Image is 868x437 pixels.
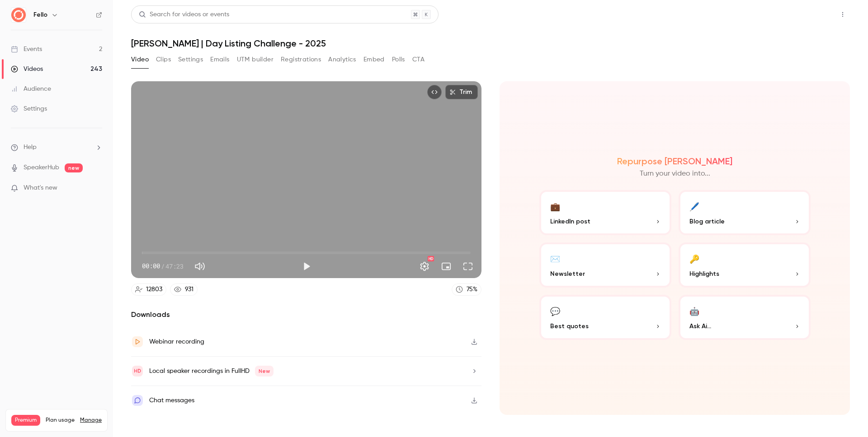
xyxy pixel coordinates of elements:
h2: Downloads [131,309,481,320]
span: Blog article [689,217,725,226]
div: 12803 [146,285,162,294]
span: / [161,261,165,271]
span: new [65,163,83,172]
a: 75% [452,284,481,296]
a: Manage [80,417,102,424]
button: CTA [412,52,425,67]
button: Embed [363,52,385,67]
button: Registrations [281,52,321,67]
button: Play [297,257,316,275]
button: Analytics [328,52,356,67]
button: 💬Best quotes [539,295,671,340]
button: Embed video [427,85,442,99]
div: Chat messages [149,395,194,406]
button: Video [131,52,149,67]
span: Best quotes [550,321,589,331]
button: Turn on miniplayer [437,257,455,275]
span: Plan usage [46,417,75,424]
h2: Repurpose [PERSON_NAME] [617,156,732,167]
div: 🔑 [689,251,699,265]
img: Fello [11,8,26,22]
button: Mute [191,257,209,275]
div: Settings [11,104,47,113]
a: 931 [170,284,198,296]
div: Webinar recording [149,336,204,347]
a: 12803 [131,284,166,296]
div: 00:00 [142,261,184,271]
div: Local speaker recordings in FullHD [149,366,274,377]
div: ✉️ [550,251,560,265]
div: 💼 [550,199,560,213]
div: 🖊️ [689,199,699,213]
p: Turn your video into... [640,168,710,179]
span: LinkedIn post [550,217,590,226]
div: Audience [11,84,51,93]
button: 💼LinkedIn post [539,190,671,235]
span: Newsletter [550,269,585,279]
a: SpeakerHub [24,163,59,172]
button: 🔑Highlights [679,242,811,288]
span: 47:23 [165,261,184,271]
button: Settings [415,257,434,275]
div: 🤖 [689,304,699,318]
button: UTM builder [237,52,274,67]
button: ✉️Newsletter [539,242,671,288]
button: Clips [156,52,171,67]
span: Premium [11,415,40,426]
button: Polls [392,52,405,67]
button: 🤖Ask Ai... [679,295,811,340]
div: Videos [11,65,43,74]
button: Top Bar Actions [835,7,850,22]
span: Ask Ai... [689,321,711,331]
span: What's new [24,183,57,193]
iframe: Noticeable Trigger [91,184,102,192]
span: Help [24,143,37,152]
h1: [PERSON_NAME] | Day Listing Challenge - 2025 [131,38,850,49]
div: Search for videos or events [139,10,229,19]
button: Trim [445,85,478,99]
div: 75 % [467,285,477,294]
h6: Fello [33,10,47,19]
div: HD [428,256,434,261]
button: Emails [210,52,229,67]
li: help-dropdown-opener [11,143,102,152]
div: 💬 [550,304,560,318]
button: Settings [178,52,203,67]
span: New [255,366,274,377]
span: 00:00 [142,261,160,271]
div: Events [11,45,42,54]
button: Full screen [459,257,477,275]
button: Share [793,5,828,23]
span: Highlights [689,269,719,279]
button: 🖊️Blog article [679,190,811,235]
div: 931 [185,285,193,294]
